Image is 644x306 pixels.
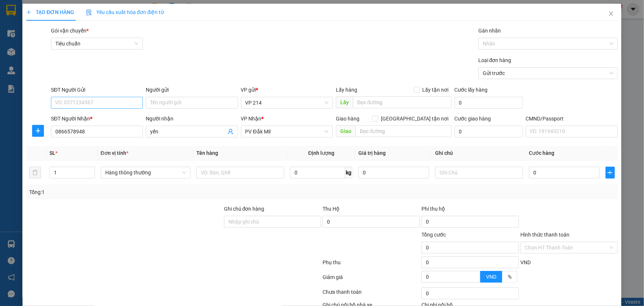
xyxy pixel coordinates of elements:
span: Giá trị hàng [358,150,386,156]
span: Đơn vị tính [101,150,128,156]
span: Lấy hàng [336,87,357,93]
label: Gán nhãn [478,28,501,34]
input: Dọc đường [355,125,452,137]
button: delete [29,167,41,178]
div: Giảm giá [322,273,421,286]
span: plus [32,128,44,134]
span: Thu Hộ [323,206,340,212]
span: Tổng cước [421,232,446,238]
th: Ghi chú [432,146,526,160]
span: VND [486,274,496,280]
div: Phí thu hộ [421,205,519,216]
span: Lấy [336,96,353,108]
span: kg [345,167,352,178]
span: Tên hàng [196,150,218,156]
button: Close [601,4,621,24]
span: Gửi trước [483,68,613,79]
input: Ghi Chú [435,167,523,178]
span: TẠO ĐƠN HÀNG [26,9,74,15]
span: Định lượng [308,150,334,156]
span: user-add [228,129,234,135]
span: Giao hàng [336,116,359,122]
button: plus [606,167,615,178]
div: VP gửi [241,86,333,94]
div: Phụ thu [322,258,421,271]
div: Người gửi [146,86,238,94]
label: Loại đơn hàng [478,57,512,63]
span: PV Đắk Mil [245,126,328,137]
span: Cước hàng [529,150,554,156]
input: Cước giao hàng [455,126,523,137]
img: icon [86,10,92,16]
span: plus [26,10,31,15]
input: Ghi chú đơn hàng [224,216,321,228]
input: 0 [358,167,429,178]
input: Dọc đường [353,96,452,108]
span: SL [49,150,55,156]
button: plus [32,125,44,137]
span: VP Nhận [241,116,262,122]
span: Hàng thông thường [105,167,186,178]
label: Ghi chú đơn hàng [224,206,265,212]
label: Cước giao hàng [455,116,491,122]
span: Giao [336,125,355,137]
div: Người nhận [146,115,238,123]
div: Tổng: 1 [29,188,249,196]
input: Cước lấy hàng [455,97,523,109]
div: CMND/Passport [526,115,618,123]
span: Yêu cầu xuất hóa đơn điện tử [86,9,164,15]
div: SĐT Người Gửi [51,86,143,94]
span: VND [520,259,531,265]
span: VP 214 [245,97,328,108]
div: SĐT Người Nhận [51,115,143,123]
span: plus [606,170,614,176]
span: [GEOGRAPHIC_DATA] tận nơi [378,115,452,123]
span: % [508,274,512,280]
span: Gói vận chuyển [51,28,89,34]
span: close [608,11,614,17]
label: Cước lấy hàng [455,87,488,93]
div: Chưa thanh toán [322,288,421,301]
span: Tiêu chuẩn [55,38,138,49]
span: Lấy tận nơi [420,86,452,94]
input: VD: Bàn, Ghế [196,167,284,178]
label: Hình thức thanh toán [520,232,569,238]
